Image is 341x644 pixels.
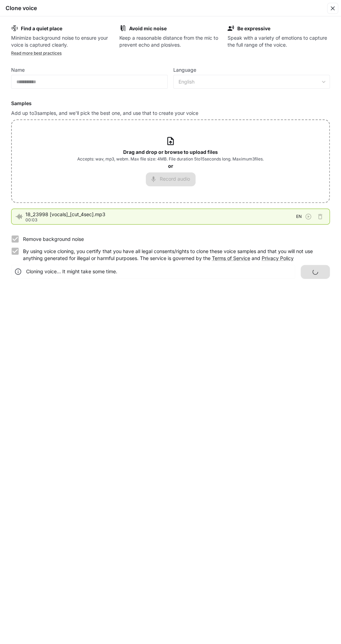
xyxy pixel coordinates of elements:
p: Keep a reasonable distance from the mic to prevent echo and plosives. [119,34,222,48]
b: Drag and drop or browse to upload files [123,149,218,155]
div: English [179,78,318,85]
div: English [174,78,330,85]
span: Accepts: wav, mp3, webm. Max file size: 4MB. File duration 5 to 15 seconds long. Maximum 3 files. [77,156,264,163]
p: 00:03 [25,218,296,222]
p: Add up to 3 samples, and we'll pick the best one, and use that to create your voice [11,110,330,117]
p: Minimize background noise to ensure your voice is captured clearly. [11,34,114,48]
b: or [168,163,173,169]
p: Speak with a variety of emotions to capture the full range of the voice. [227,34,330,48]
span: 18_23998 [vocals]_[cut_4sec].mp3 [25,211,296,218]
h6: Samples [11,100,330,107]
b: Avoid mic noise [129,25,167,31]
p: Name [11,68,25,72]
div: Cloning voice... It might take some time. [26,265,117,278]
p: By using voice cloning, you certify that you have all legal consents/rights to clone these voice ... [23,248,324,262]
b: Be expressive [237,25,270,31]
p: Language [173,68,196,72]
h5: Clone voice [6,4,37,12]
a: Read more best practices [11,50,62,56]
b: Find a quiet place [21,25,62,31]
a: Privacy Policy [261,255,293,261]
span: EN [296,213,302,220]
p: Remove background noise [23,236,84,243]
a: Terms of Service [212,255,250,261]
